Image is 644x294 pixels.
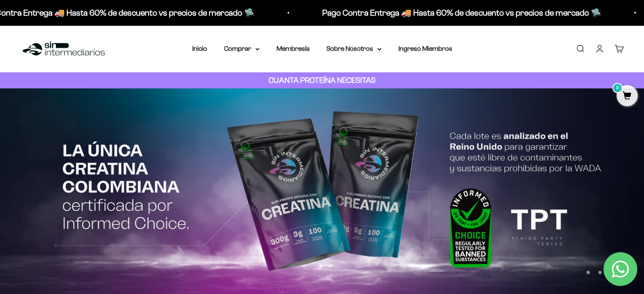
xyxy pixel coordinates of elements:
[268,76,376,85] strong: CUANTA PROTEÍNA NECESITAS
[276,45,310,52] a: Membresía
[398,45,452,52] a: Ingreso Miembros
[224,43,260,54] summary: Comprar
[326,43,381,54] summary: Sobre Nosotros
[616,92,638,101] a: 0
[612,83,622,93] mark: 0
[192,45,207,52] a: Inicio
[321,6,600,19] p: Pago Contra Entrega 🚚 Hasta 60% de descuento vs precios de mercado 🛸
